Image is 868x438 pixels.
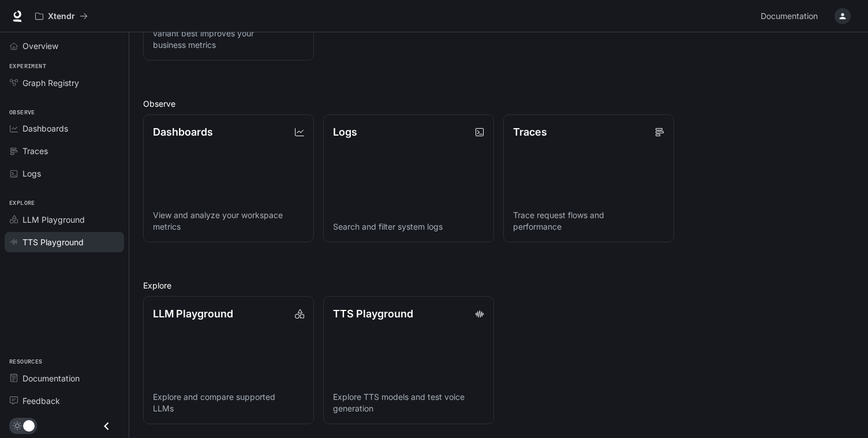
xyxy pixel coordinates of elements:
[153,209,304,233] p: View and analyze your workspace metrics
[23,40,58,52] span: Overview
[153,306,233,321] p: LLM Playground
[30,5,93,28] button: All workspaces
[23,419,35,432] span: Dark mode toggle
[23,372,80,384] span: Documentation
[23,167,41,179] span: Logs
[153,16,304,51] p: Run A/B tests and discover which variant best improves your business metrics
[5,232,124,252] a: TTS Playground
[48,12,75,21] p: Xtendr
[333,124,357,140] p: Logs
[513,209,664,233] p: Trace request flows and performance
[756,5,826,28] a: Documentation
[5,141,124,161] a: Traces
[153,124,213,140] p: Dashboards
[143,98,854,110] h2: Observe
[93,414,119,438] button: Close drawer
[761,9,818,24] span: Documentation
[23,77,79,89] span: Graph Registry
[323,296,494,424] a: TTS PlaygroundExplore TTS models and test voice generation
[333,306,413,321] p: TTS Playground
[5,391,124,411] a: Feedback
[143,114,314,242] a: DashboardsView and analyze your workspace metrics
[23,236,84,248] span: TTS Playground
[23,214,85,226] span: LLM Playground
[5,209,124,230] a: LLM Playground
[5,163,124,184] a: Logs
[5,118,124,138] a: Dashboards
[153,391,304,414] p: Explore and compare supported LLMs
[333,391,484,414] p: Explore TTS models and test voice generation
[333,221,484,233] p: Search and filter system logs
[503,114,674,242] a: TracesTrace request flows and performance
[23,145,48,157] span: Traces
[513,124,547,140] p: Traces
[23,395,60,407] span: Feedback
[5,368,124,388] a: Documentation
[5,36,124,56] a: Overview
[323,114,494,242] a: LogsSearch and filter system logs
[5,73,124,93] a: Graph Registry
[143,296,314,424] a: LLM PlaygroundExplore and compare supported LLMs
[23,122,68,134] span: Dashboards
[143,279,854,291] h2: Explore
